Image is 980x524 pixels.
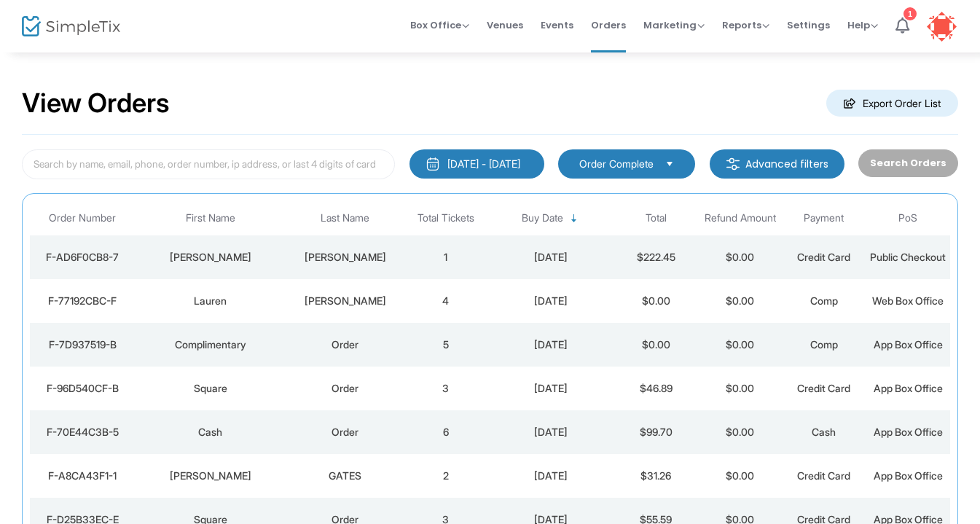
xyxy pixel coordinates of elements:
[404,201,487,235] th: Total Tickets
[138,425,283,439] div: Cash
[903,7,917,20] div: 1
[579,157,654,171] span: Order Complete
[22,149,395,179] input: Search by name, email, phone, order number, ip address, or last 4 digits of card
[404,279,487,323] td: 4
[797,469,850,482] span: Credit Card
[492,250,611,265] div: 9/15/2025
[138,337,283,352] div: Complimentary
[404,410,487,454] td: 6
[290,294,400,308] div: Waite
[810,338,838,351] span: Comp
[797,382,850,394] span: Credit Card
[847,18,878,32] span: Help
[698,279,782,323] td: $0.00
[49,212,116,224] span: Order Number
[659,156,680,172] button: Select
[874,338,943,351] span: App Box Office
[290,337,400,352] div: Order
[410,18,469,32] span: Box Office
[492,337,611,352] div: 9/14/2025
[290,250,400,265] div: Rice-Townsend
[34,337,131,352] div: F-7D937519-B
[138,294,283,308] div: Lauren
[614,279,698,323] td: $0.00
[898,212,917,224] span: PoS
[34,381,131,396] div: F-96D540CF-B
[447,157,520,171] div: [DATE] - [DATE]
[138,250,283,265] div: Emily
[614,367,698,410] td: $46.89
[138,381,283,396] div: Square
[404,367,487,410] td: 3
[870,251,946,263] span: Public Checkout
[541,7,573,44] span: Events
[874,382,943,394] span: App Box Office
[643,18,705,32] span: Marketing
[568,213,580,224] span: Sortable
[404,454,487,498] td: 2
[34,250,131,265] div: F-AD6F0CB8-7
[492,469,611,483] div: 9/14/2025
[698,454,782,498] td: $0.00
[492,381,611,396] div: 9/14/2025
[591,7,626,44] span: Orders
[492,425,611,439] div: 9/14/2025
[874,469,943,482] span: App Box Office
[614,454,698,498] td: $31.26
[614,235,698,279] td: $222.45
[138,469,283,483] div: HEIDI M
[797,251,850,263] span: Credit Card
[34,425,131,439] div: F-70E44C3B-5
[487,7,523,44] span: Venues
[722,18,769,32] span: Reports
[186,212,235,224] span: First Name
[404,235,487,279] td: 1
[698,323,782,367] td: $0.00
[290,469,400,483] div: GATES
[321,212,369,224] span: Last Name
[787,7,830,44] span: Settings
[409,149,544,179] button: [DATE] - [DATE]
[614,201,698,235] th: Total
[426,157,440,171] img: monthly
[726,157,740,171] img: filter
[810,294,838,307] span: Comp
[698,410,782,454] td: $0.00
[812,426,836,438] span: Cash
[804,212,844,224] span: Payment
[290,425,400,439] div: Order
[22,87,170,120] h2: View Orders
[290,381,400,396] div: Order
[874,426,943,438] span: App Box Office
[698,235,782,279] td: $0.00
[614,323,698,367] td: $0.00
[872,294,944,307] span: Web Box Office
[522,212,563,224] span: Buy Date
[698,201,782,235] th: Refund Amount
[826,90,958,117] m-button: Export Order List
[404,323,487,367] td: 5
[492,294,611,308] div: 9/15/2025
[698,367,782,410] td: $0.00
[614,410,698,454] td: $99.70
[710,149,844,179] m-button: Advanced filters
[34,469,131,483] div: F-A8CA43F1-1
[34,294,131,308] div: F-77192CBC-F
